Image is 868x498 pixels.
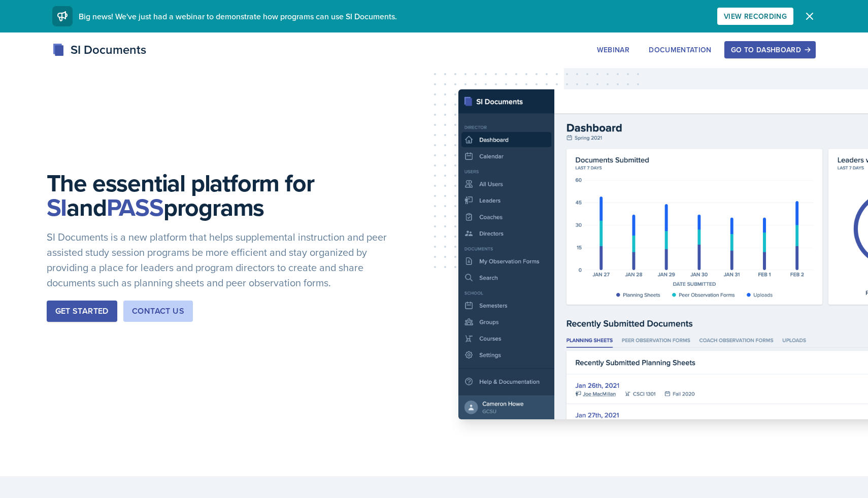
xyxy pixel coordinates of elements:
[724,12,787,20] div: View Recording
[52,41,146,59] div: SI Documents
[79,11,397,22] span: Big news! We've just had a webinar to demonstrate how programs can use SI Documents.
[724,41,816,58] button: Go to Dashboard
[55,305,109,317] div: Get Started
[597,46,629,54] div: Webinar
[123,301,193,322] button: Contact Us
[642,41,718,58] button: Documentation
[649,46,712,54] div: Documentation
[47,301,117,322] button: Get Started
[731,46,809,54] div: Go to Dashboard
[590,41,636,58] button: Webinar
[132,305,184,317] div: Contact Us
[717,8,793,25] button: View Recording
